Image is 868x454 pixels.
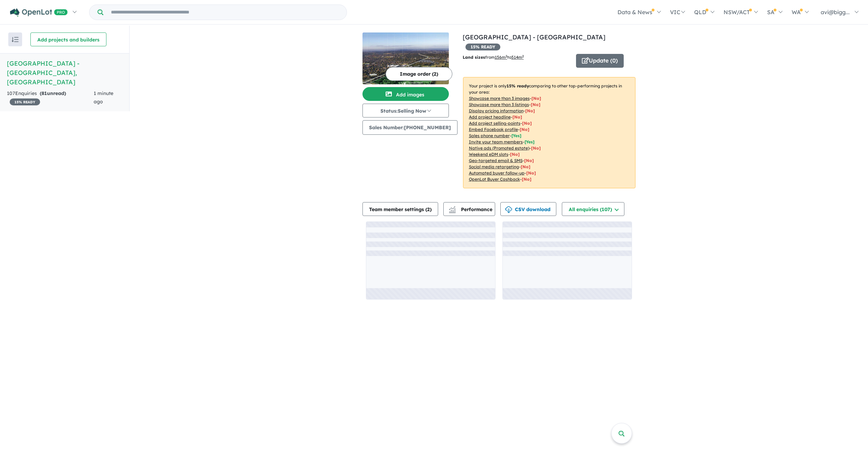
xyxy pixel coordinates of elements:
u: Sales phone number [469,133,510,138]
u: Geo-targeted email & SMS [469,158,522,163]
span: [ No ] [522,121,532,126]
span: to [507,55,524,60]
div: 107 Enquir ies [7,89,94,106]
span: [ No ] [525,108,535,113]
span: 1 minute ago [94,90,113,105]
strong: ( unread) [40,90,66,96]
u: Social media retargeting [469,164,519,169]
button: Image order (2) [386,67,452,81]
u: Add project selling-points [469,121,520,126]
u: Invite your team members [469,139,523,144]
u: Display pricing information [469,108,523,113]
span: [No] [510,152,520,157]
u: OpenLot Buyer Cashback [469,177,520,182]
button: Update (0) [576,54,624,68]
span: 15 % READY [10,98,40,105]
img: line-chart.svg [449,206,455,210]
sup: 2 [506,54,507,58]
input: Try estate name, suburb, builder or developer [105,5,345,20]
u: Showcase more than 3 images [469,96,530,101]
span: [ No ] [520,127,529,132]
button: Add images [362,87,449,101]
button: Status:Selling Now [362,104,449,117]
span: [ Yes ] [525,139,535,144]
u: Automated buyer follow-up [469,170,525,176]
button: Sales Number:[PHONE_NUMBER] [362,120,457,135]
span: 81 [41,90,47,96]
button: Add projects and builders [30,32,106,46]
span: [ No ] [512,114,522,120]
span: [No] [526,170,536,176]
b: 15 % ready [507,83,529,88]
u: Native ads (Promoted estate) [469,145,529,151]
button: All enquiries (107) [562,202,624,216]
u: Embed Facebook profile [469,127,518,132]
span: [No] [522,177,531,182]
span: [ Yes ] [511,133,521,138]
span: [No] [524,158,534,163]
img: Openlot PRO Logo White [10,8,68,17]
button: Performance [443,202,495,216]
sup: 2 [522,54,524,58]
h5: [GEOGRAPHIC_DATA] - [GEOGRAPHIC_DATA] , [GEOGRAPHIC_DATA] [7,59,122,87]
u: 514 m [511,55,524,60]
button: CSV download [500,202,556,216]
span: 15 % READY [465,44,500,50]
b: Land sizes [463,55,485,60]
img: Woodlands Park Estate - Greenvale [362,32,449,84]
span: [No] [531,145,541,151]
img: sort.svg [12,37,19,42]
span: 2 [427,206,430,212]
span: [ No ] [531,96,541,101]
span: avi@bigg... [821,9,850,16]
u: 156 m [495,55,507,60]
p: Your project is only comparing to other top-performing projects in your area: - - - - - - - - - -... [463,77,635,188]
u: Weekend eDM slots [469,152,508,157]
u: Add project headline [469,114,511,120]
img: bar-chart.svg [449,208,456,213]
span: Performance [450,206,492,212]
button: Team member settings (2) [362,202,438,216]
p: from [463,54,571,61]
a: [GEOGRAPHIC_DATA] - [GEOGRAPHIC_DATA] [463,33,605,41]
img: download icon [505,206,512,213]
span: [ No ] [531,102,540,107]
u: Showcase more than 3 listings [469,102,529,107]
span: [No] [521,164,530,169]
